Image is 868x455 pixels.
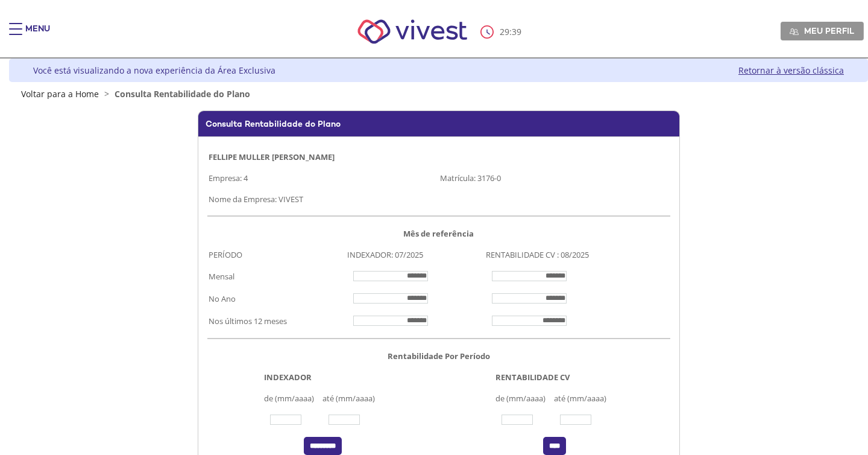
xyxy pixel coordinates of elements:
[494,387,553,409] td: de (mm/aaaa)
[207,287,346,310] td: No Ano
[207,265,346,287] td: Mensal
[495,372,570,383] b: RENTABILIDADE CV
[439,167,670,188] td: Matrícula: 3176-0
[263,387,322,409] td: de (mm/aaaa)
[207,310,346,332] td: Nos últimos 12 meses
[804,25,854,36] span: Meu perfil
[207,146,670,167] td: FELLIPE MULLER [PERSON_NAME]
[553,387,614,409] td: até (mm/aaaa)
[512,26,521,37] span: 39
[21,88,99,100] a: Voltar para a Home
[403,228,474,239] b: Mês de referência
[101,88,112,100] span: >
[388,351,490,361] b: Rentabilidade Por Período
[500,26,509,37] span: 29
[781,22,864,40] a: Meu perfil
[790,27,799,36] img: Meu perfil
[207,188,670,209] td: Nome da Empresa: VIVEST
[207,244,346,265] td: PERÍODO
[321,387,383,409] td: até (mm/aaaa)
[346,244,485,265] td: INDEXADOR: 07/2025
[25,23,50,47] div: Menu
[33,65,275,76] div: Você está visualizando a nova experiência da Área Exclusiva
[115,88,250,100] span: Consulta Rentabilidade do Plano
[485,244,670,265] td: RENTABILIDADE CV : 08/2025
[344,6,481,57] img: Vivest
[480,25,524,39] div: :
[738,65,844,76] a: Retornar à versão clássica
[264,372,312,383] b: INDEXADOR
[198,110,680,136] div: Consulta Rentabilidade do Plano
[207,167,439,188] td: Empresa: 4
